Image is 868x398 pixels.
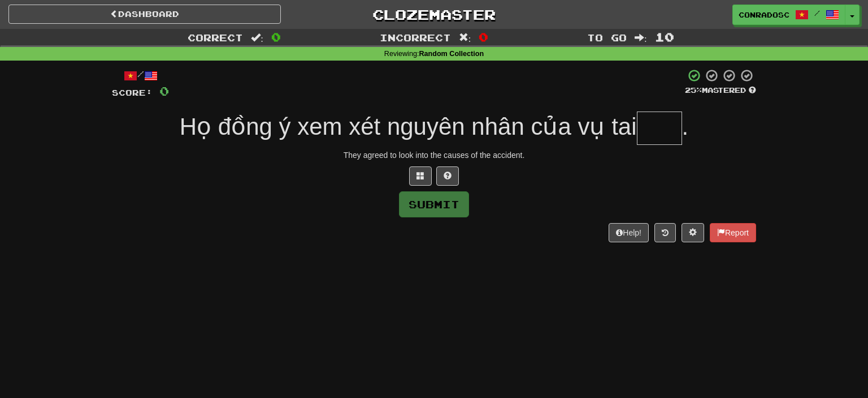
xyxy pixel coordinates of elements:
span: Correct [188,32,243,43]
a: Clozemaster [298,5,570,24]
div: Mastered [685,85,756,96]
button: Single letter hint - you only get 1 per sentence and score half the points! alt+h [436,166,459,186]
span: : [459,33,471,42]
span: : [635,33,647,42]
div: They agreed to look into the causes of the accident. [112,149,756,161]
a: conradosc / [732,5,845,25]
a: Dashboard [8,5,281,24]
button: Report [710,223,756,242]
span: 25 % [685,85,702,95]
span: 10 [655,30,674,44]
button: Round history (alt+y) [654,223,676,242]
button: Help! [609,223,649,242]
span: Incorrect [380,32,451,43]
span: 0 [479,30,488,44]
span: To go [587,32,627,43]
span: conradosc [739,10,789,20]
span: . [682,113,689,140]
button: Switch sentence to multiple choice alt+p [409,166,432,186]
div: / [112,69,169,83]
strong: Random Collection [419,50,484,58]
span: : [251,33,263,42]
button: Submit [399,191,469,217]
span: / [814,9,820,17]
span: 0 [271,30,281,44]
span: 0 [159,84,169,98]
span: Họ đồng ý xem xét nguyên nhân của vụ tai [180,113,637,140]
span: Score: [112,88,153,97]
